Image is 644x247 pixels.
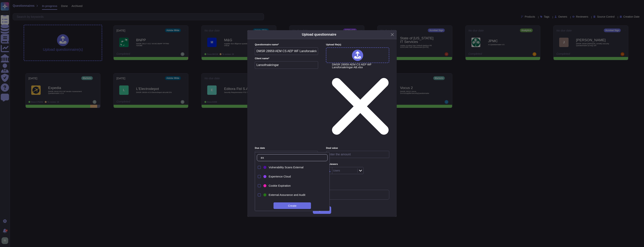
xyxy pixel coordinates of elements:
[302,32,336,37] h5: Upload questionnaire
[269,175,322,178] div: Experience Cloud
[269,193,322,197] div: External Assurance and Audit
[255,43,318,46] label: Questionnaire name
[255,47,318,55] input: Enter questionnaire name
[263,181,324,190] div: Cookie Expiration
[326,43,341,46] span: Upload file (s)
[269,193,305,197] span: External Assurance and Audit
[263,183,267,188] div: Cookie Expiration
[269,166,303,169] span: Vulnerability Scans External
[263,172,324,181] div: Experience Cloud
[255,147,318,149] label: Due date
[255,57,318,60] label: Client name
[269,166,322,169] div: Vulnerability Scans External
[326,151,389,158] input: Enter the amount
[326,163,389,165] label: Reviewers
[274,202,311,209] div: Create
[389,32,395,37] button: Close
[263,200,324,208] div: Sec Engm- AEP Experience Platform
[269,184,291,187] span: Cookie Expiration
[259,154,327,161] input: Search by keywords
[263,193,267,197] div: External Assurance and Audit
[332,63,389,144] span: DMSR 28959 AEM CS AEP WF Lansforsakringar AB.xlsx
[255,151,318,159] input: Due date
[269,175,291,178] span: Experience Cloud
[263,191,324,199] div: External Assurance and Audit
[263,165,267,170] div: Vulnerability Scans External
[333,169,340,172] div: Users
[269,184,322,187] div: Cookie Expiration
[263,174,267,179] div: Experience Cloud
[263,163,324,171] div: Vulnerability Scans External
[326,147,389,149] label: Deal value
[255,61,318,69] input: Enter company name of the client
